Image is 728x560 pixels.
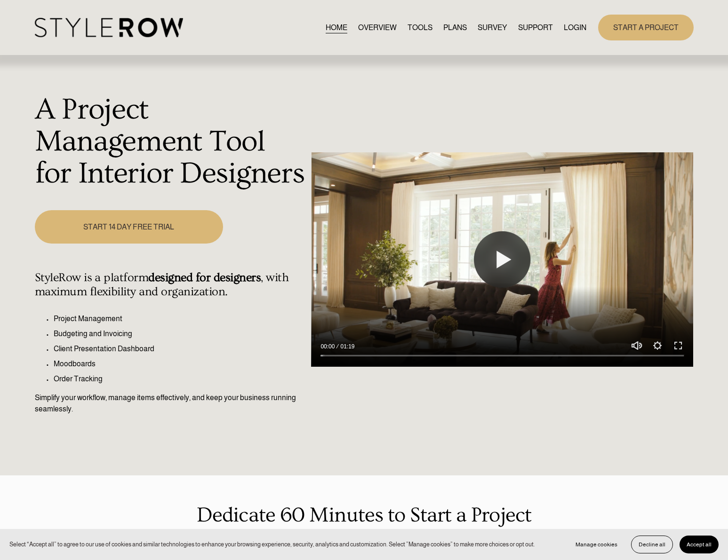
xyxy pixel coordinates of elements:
[680,536,719,553] button: Accept all
[631,536,673,553] button: Decline all
[54,343,306,355] p: Client Presentation Dashboard
[54,313,306,324] p: Project Management
[35,499,694,531] p: Dedicate 60 Minutes to Start a Project
[518,21,553,34] a: folder dropdown
[474,231,530,288] button: Play
[478,21,507,34] a: SURVEY
[358,21,397,34] a: OVERVIEW
[35,18,183,37] img: StyleRow
[148,271,261,284] strong: designed for designers
[568,536,624,553] button: Manage cookies
[54,373,306,385] p: Order Tracking
[35,210,223,244] a: START 14 DAY FREE TRIAL
[576,541,617,548] span: Manage cookies
[598,15,694,40] a: START A PROJECT
[326,21,347,34] a: HOME
[408,21,432,34] a: TOOLS
[35,94,306,189] h1: A Project Management Tool for Interior Designers
[54,358,306,370] p: Moodboards
[35,392,306,415] p: Simplify your workflow, manage items effectively, and keep your business running seamlessly.
[337,342,357,351] div: Duration
[639,541,665,548] span: Decline all
[35,271,306,299] h4: StyleRow is a platform , with maximum flexibility and organization.
[443,21,467,34] a: PLANS
[687,541,712,548] span: Accept all
[564,21,586,34] a: LOGIN
[320,342,337,351] div: Current time
[54,328,306,339] p: Budgeting and Invoicing
[518,22,553,33] span: SUPPORT
[320,353,684,359] input: Seek
[9,540,535,549] p: Select “Accept all” to agree to our use of cookies and similar technologies to enhance your brows...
